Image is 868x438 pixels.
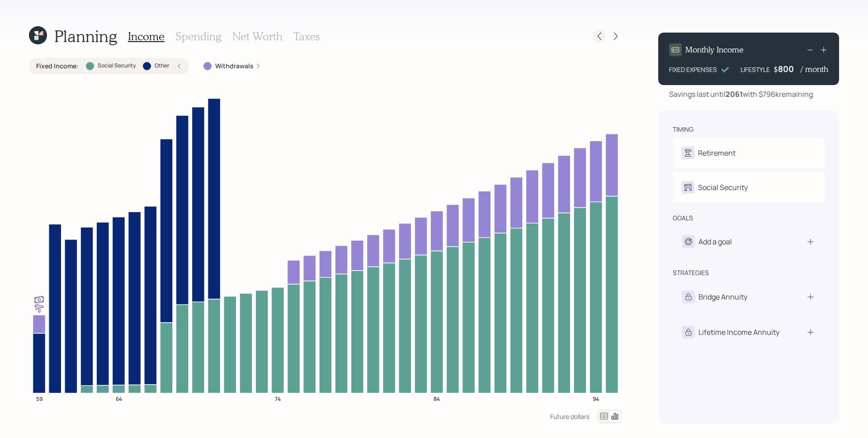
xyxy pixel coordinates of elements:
h3: Taxes [293,30,320,43]
div: Future dollars [550,412,590,421]
tspan: 64 [116,395,122,402]
div: strategies [673,268,709,277]
h4: / month [801,64,828,74]
div: Bridge Annuity [698,291,747,302]
label: Other [155,62,169,70]
div: goals [673,214,693,223]
tspan: 94 [593,395,599,402]
div: Social Security [698,182,748,193]
div: Lifetime Income Annuity [698,327,779,338]
h4: $ [774,64,778,74]
label: Fixed Income : [36,62,79,71]
div: 800 [778,63,801,74]
b: 2061 [726,89,743,99]
div: Retirement [698,148,736,158]
h3: Net Worth [232,30,283,43]
h3: Income [128,30,165,43]
tspan: 74 [275,395,281,402]
tspan: 84 [434,395,440,402]
div: Savings last until with $796k remaining [669,89,813,100]
div: FIXED EXPENSES [669,65,717,74]
label: Social Security [98,62,136,70]
h3: Spending [175,30,222,43]
div: timing [673,125,693,134]
tspan: 59 [36,395,42,402]
h4: Monthly Income [685,45,744,55]
div: Add a goal [698,236,732,247]
div: LIFESTYLE [741,65,770,74]
h1: Planning [54,26,117,46]
label: Withdrawals [215,62,254,71]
